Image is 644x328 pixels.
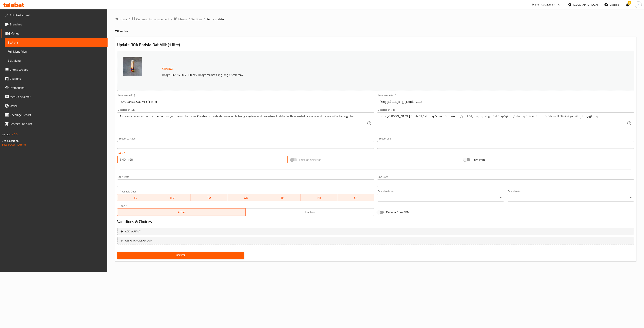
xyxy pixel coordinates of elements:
[120,114,367,132] textarea: A creamy balanced oat milk perfect for your favourite coffee Creates rich velvety foam while bein...
[117,194,154,201] button: SU
[380,114,627,132] textarea: حليب [PERSON_NAME] ومتوازن، مثالي لتحضير قهوتك المفضلة. يتميز برغوة غنية ومخملية، مع تركيبة خالية...
[171,17,172,21] li: /
[117,208,246,216] button: Active
[117,42,634,48] h2: Update ROA Barista Oat Milk (1 litre)
[206,17,224,21] span: item / update
[8,58,105,63] span: Edit Menu
[10,22,105,27] span: Branches
[10,67,105,72] span: Choice Groups
[2,132,11,137] span: Version:
[302,195,336,200] span: FR
[120,253,241,258] span: Update
[117,252,244,259] button: Update
[191,194,227,201] button: TU
[125,238,152,243] span: ASSIGN CHOICE GROUP
[573,3,598,7] div: [GEOGRAPHIC_DATA]
[5,47,108,56] a: Full Menu View
[189,17,190,21] li: /
[119,209,244,215] span: Active
[2,74,108,83] a: Coupons
[162,66,174,71] span: Change
[131,17,169,22] a: Restaurants management
[264,194,301,201] button: TH
[192,195,226,200] span: TU
[377,98,634,105] input: Enter name Ar
[301,194,337,201] button: FR
[10,76,105,81] span: Coupons
[2,83,108,92] a: Promotions
[247,209,373,215] span: Inactive
[377,141,634,149] input: Please enter product sku
[266,195,299,200] span: TH
[245,208,374,216] button: Inactive
[8,49,105,54] span: Full Menu View
[117,219,634,225] h2: Variations & Choices
[2,92,108,101] a: Menu disclaimer
[2,65,108,74] a: Choice Groups
[155,195,189,200] span: MO
[339,195,372,200] span: SA
[2,101,108,110] a: Upsell
[532,2,556,7] div: Menu-management
[115,17,636,22] nav: breadcrumb
[11,31,105,36] span: Menus
[473,157,485,162] span: Free item
[2,110,108,119] a: Coverage Report
[10,103,105,108] span: Upsell
[227,194,264,201] button: WE
[5,38,108,47] a: Sections
[377,194,504,202] div: ​
[337,194,374,201] button: SA
[2,29,108,38] a: Menus
[115,17,127,21] a: Home
[127,156,288,163] input: Please enter price
[117,141,374,149] input: Please enter product barcode
[10,94,105,99] span: Menu disclaimer
[5,56,108,65] a: Edit Menu
[136,17,169,21] span: Restaurants management
[299,157,322,162] span: Price on selection
[10,85,105,90] span: Promotions
[10,113,105,117] span: Coverage Report
[161,73,540,77] p: Image Size: 1200 x 800 px / Image formats: jpg, png / 5MB Max.
[191,17,202,21] a: Sections
[115,29,636,33] h4: Milk section
[119,195,152,200] span: SU
[638,3,639,7] span: A
[2,119,108,128] a: Grocery Checklist
[125,229,140,234] span: Add variant
[178,17,187,21] span: Menus
[117,237,634,244] button: ASSIGN CHOICE GROUP
[10,122,105,126] span: Grocery Checklist
[123,57,142,76] img: ROA_Barista_Oat_M_lk_1_li638953337485062940.jpg
[10,13,105,18] span: Edit Restaurant
[161,65,175,73] button: Change
[117,228,634,235] button: Add variant
[8,40,105,45] span: Sections
[507,194,634,202] div: ​
[154,194,191,201] button: MO
[2,11,108,20] a: Edit Restaurant
[2,20,108,29] a: Branches
[120,157,126,162] p: BHD
[204,17,205,21] li: /
[117,98,374,105] input: Enter name En
[174,17,187,22] a: Menus
[128,17,130,21] li: /
[2,138,19,143] span: Get support on:
[229,195,262,200] span: WE
[2,142,26,147] a: Support.OpsPlatform
[386,210,409,215] span: Exclude from GEM
[12,132,18,137] span: 1.0.0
